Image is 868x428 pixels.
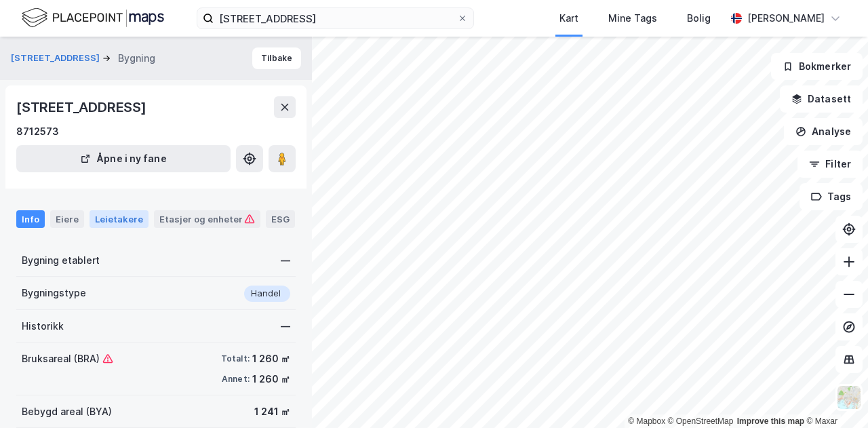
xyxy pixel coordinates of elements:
[800,363,868,428] iframe: Chat Widget
[22,252,100,269] div: Bygning etablert
[559,10,578,26] div: Kart
[22,6,164,30] img: logo.f888ab2527a4732fd821a326f86c7f29.svg
[608,10,657,26] div: Mine Tags
[16,96,149,118] div: [STREET_ADDRESS]
[22,404,112,420] div: Bebygd areal (BYA)
[747,10,825,26] div: [PERSON_NAME]
[780,85,863,113] button: Datasett
[16,145,231,172] button: Åpne i ny fane
[252,47,301,69] button: Tilbake
[668,416,734,426] a: OpenStreetMap
[254,404,290,420] div: 1 241 ㎡
[214,8,457,28] input: Søk på adresse, matrikkel, gårdeiere, leietakere eller personer
[800,183,863,210] button: Tags
[16,123,59,140] div: 8712573
[797,151,863,178] button: Filter
[737,416,804,426] a: Improve this map
[11,52,102,65] button: [STREET_ADDRESS]
[50,210,84,228] div: Eiere
[771,53,863,80] button: Bokmerker
[22,285,86,301] div: Bygningstype
[16,210,45,228] div: Info
[22,318,64,334] div: Historikk
[222,374,250,385] div: Annet:
[90,210,149,228] div: Leietakere
[687,10,711,26] div: Bolig
[281,318,290,334] div: —
[281,252,290,269] div: —
[266,210,295,228] div: ESG
[252,351,290,367] div: 1 260 ㎡
[252,371,290,387] div: 1 260 ㎡
[221,353,250,364] div: Totalt:
[118,50,155,66] div: Bygning
[784,118,863,145] button: Analyse
[800,363,868,428] div: Kontrollprogram for chat
[22,351,113,367] div: Bruksareal (BRA)
[159,213,255,225] div: Etasjer og enheter
[628,416,665,426] a: Mapbox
